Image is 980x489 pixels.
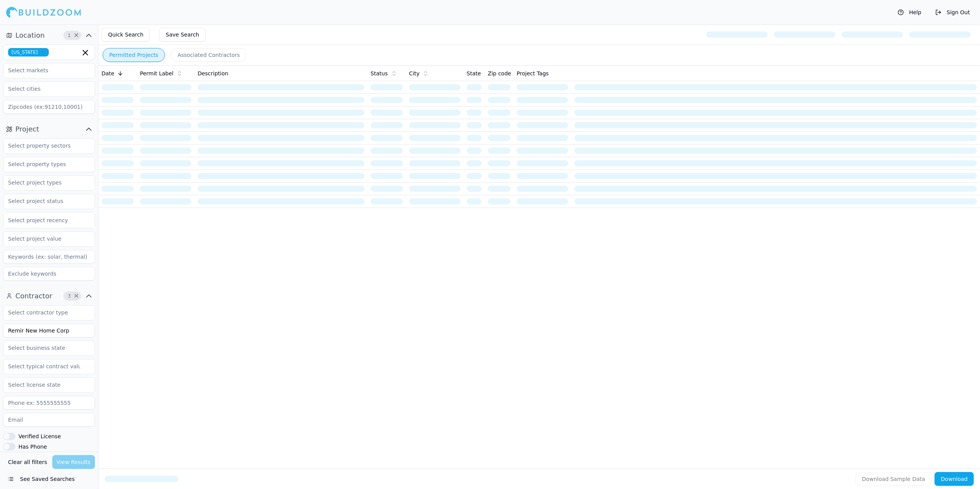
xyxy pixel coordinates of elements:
input: Select property sectors [3,139,85,153]
input: Select project value [3,232,85,246]
input: Email [3,413,95,427]
input: Select license state [3,378,85,392]
label: Has Phone [18,444,47,449]
button: Permitted Projects [103,48,165,62]
input: Business name [3,324,95,338]
button: See Saved Searches [3,472,95,486]
input: Select business state [3,341,85,355]
input: Keywords (ex: solar, thermal) [3,250,95,264]
button: Clear all filters [6,455,49,469]
button: Download [935,472,974,486]
span: Project [15,124,39,135]
input: Exclude keywords [3,267,95,281]
button: Quick Search [101,28,150,42]
span: Zip code [488,70,511,77]
span: Clear Location filters [73,33,79,37]
input: Phone ex: 5555555555 [3,396,95,410]
span: State [467,70,481,77]
span: Contractor [15,291,52,301]
button: Location1Clear Location filters [3,29,95,42]
span: City [409,70,419,77]
button: Contractor3Clear Contractor filters [3,290,95,302]
label: Verified License [18,434,61,439]
input: Select markets [3,63,85,77]
input: Select typical contract value [3,359,85,373]
span: 3 [65,292,73,300]
input: Select property types [3,157,85,171]
input: Select project types [3,176,85,190]
button: Sign Out [932,6,974,18]
span: Description [198,70,228,77]
span: Status [371,70,388,77]
span: Permit Label [140,70,173,77]
input: Zipcodes (ex:91210,10001) [3,100,95,114]
input: Select project status [3,194,85,208]
span: Date [101,70,114,77]
button: Associated Contractors [171,48,246,62]
input: Select contractor type [3,306,85,319]
button: Help [894,6,925,18]
input: Select cities [3,82,85,96]
span: [US_STATE] [8,48,49,57]
button: Project [3,123,95,135]
span: Clear Contractor filters [73,294,79,298]
button: Save Search [159,28,206,42]
span: Location [15,30,45,41]
span: 1 [65,32,73,39]
span: Project Tags [517,70,549,77]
